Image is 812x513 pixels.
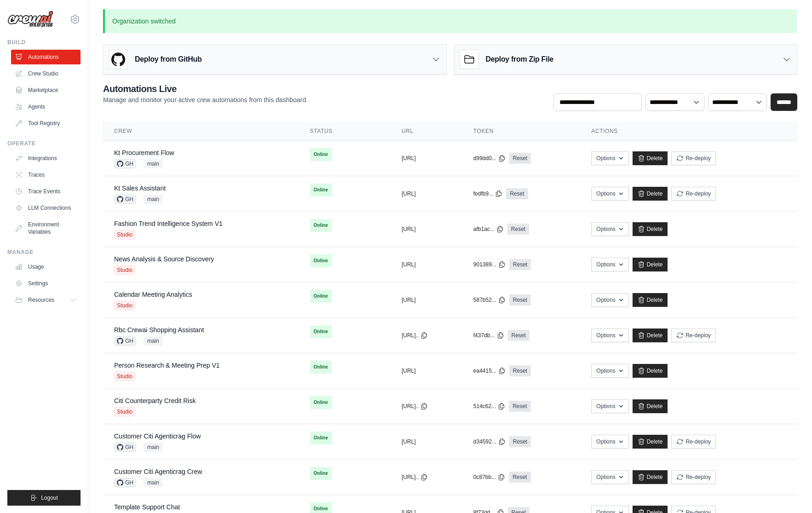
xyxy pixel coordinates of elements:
a: Customer Citi Agenticrag Crew [114,468,202,475]
a: Reset [509,365,531,376]
span: Studio [114,301,135,310]
th: Token [462,122,581,141]
a: Reset [506,188,528,199]
a: Agents [11,99,81,114]
span: Resources [28,296,54,304]
button: f437db... [473,332,504,339]
div: Operate [7,140,81,147]
button: Options [591,293,628,307]
span: Studio [114,372,135,381]
a: Delete [633,222,668,236]
th: URL [391,122,462,141]
span: GH [114,159,136,168]
span: GH [114,443,136,452]
span: Online [310,219,332,232]
button: Re-deploy [671,187,716,201]
a: Reset [509,153,531,164]
a: Person Research & Meeting Prep V1 [114,362,220,369]
button: Resources [11,293,81,307]
a: Delete [633,187,668,201]
button: Options [591,329,628,342]
a: Usage [11,259,81,274]
th: Actions [580,122,797,141]
p: Manage and monitor your active crew automations from this dashboard. [103,95,308,104]
a: News Analysis & Source Discovery [114,255,214,263]
button: 587b52... [473,296,506,304]
span: Online [310,432,332,444]
a: Tool Registry [11,116,81,131]
a: Trace Events [11,184,81,199]
a: Fashion Trend Intelligence System V1 [114,220,223,227]
a: Environment Variables [11,217,81,239]
a: Crew Studio [11,66,81,81]
span: Logout [41,494,58,501]
button: Options [591,151,628,165]
a: Delete [633,293,668,307]
span: main [144,336,163,346]
a: Automations [11,50,81,64]
h2: Automations Live [103,82,308,95]
a: Integrations [11,151,81,166]
button: afb1ac... [473,225,504,233]
button: Re-deploy [671,435,716,449]
a: Delete [633,329,668,342]
span: Online [310,254,332,267]
a: Kt Sales Assistant [114,184,166,192]
span: Online [310,148,332,161]
button: Options [591,399,628,413]
span: Online [310,396,332,409]
a: Citi Counterparty Credit Risk [114,397,196,404]
a: Delete [633,258,668,271]
span: main [144,159,163,168]
button: d34592... [473,438,506,445]
a: Customer Citi Agenticrag Flow [114,432,201,440]
img: GitHub Logo [109,50,127,69]
a: Delete [633,151,668,165]
a: Reset [509,294,531,305]
button: 901389... [473,261,506,268]
span: Online [310,290,332,303]
button: Options [591,258,628,271]
th: Crew [103,122,299,141]
span: Online [310,467,332,480]
span: Online [310,361,332,374]
a: Reset [508,330,530,341]
button: Re-deploy [671,151,716,165]
button: Options [591,435,628,449]
span: GH [114,478,136,487]
img: Logo [7,11,53,28]
a: Delete [633,435,668,449]
button: 0c87bb... [473,473,505,481]
button: d99dd0... [473,155,506,162]
span: Studio [114,230,135,239]
button: 514c62... [473,403,505,410]
a: Rbc Crewai Shopping Assistant [114,326,204,334]
button: ea4415... [473,367,506,375]
button: Options [591,187,628,201]
span: Studio [114,407,135,416]
h3: Deploy from GitHub [135,54,202,65]
a: Reset [507,224,529,235]
button: Options [591,364,628,378]
button: Re-deploy [671,329,716,342]
span: GH [114,195,136,204]
a: Template Support Chat [114,503,180,511]
a: Settings [11,276,81,291]
span: GH [114,336,136,346]
a: Traces [11,167,81,182]
span: main [144,478,163,487]
span: Online [310,184,332,196]
span: Studio [114,265,135,275]
a: Reset [509,472,530,483]
div: Build [7,39,81,46]
a: Delete [633,470,668,484]
button: Options [591,222,628,236]
button: fedfb9... [473,190,502,197]
th: Status [299,122,391,141]
button: Options [591,470,628,484]
a: Reset [509,436,531,447]
div: Manage [7,248,81,256]
button: Re-deploy [671,470,716,484]
p: Organization switched [103,9,797,33]
button: Logout [7,490,81,506]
